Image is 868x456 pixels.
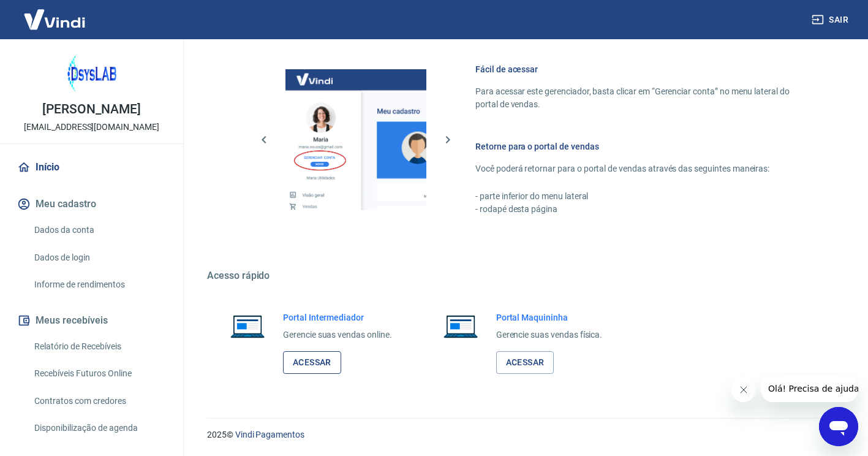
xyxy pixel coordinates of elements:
p: Gerencie suas vendas online. [283,329,392,341]
a: Informe de rendimentos [29,272,168,297]
h6: Portal Intermediador [283,311,392,324]
a: Disponibilização de agenda [29,416,168,441]
a: Contratos com credores [29,389,168,414]
span: Olá! Precisa de ajuda? [7,9,103,18]
img: Imagem de um notebook aberto [222,311,273,341]
a: Dados da conta [29,218,168,243]
p: - parte inferior do menu lateral [475,190,809,203]
p: 2025 © [207,428,839,441]
p: [PERSON_NAME] [42,103,140,116]
p: [EMAIL_ADDRESS][DOMAIN_NAME] [24,121,159,134]
p: Gerencie suas vendas física. [496,329,603,341]
a: Relatório de Recebíveis [29,334,168,359]
button: Meu cadastro [15,191,168,218]
p: - rodapé desta página [475,203,809,216]
p: Para acessar este gerenciador, basta clicar em “Gerenciar conta” no menu lateral do portal de ven... [475,85,809,111]
button: Meus recebíveis [15,307,168,334]
h5: Acesso rápido [207,270,839,282]
a: Acessar [283,351,341,374]
iframe: Botão para abrir a janela de mensagens [819,407,858,446]
img: Vindi [15,1,94,38]
a: Recebíveis Futuros Online [29,361,168,386]
h6: Portal Maquininha [496,311,603,324]
img: 34898181-a950-4937-a6e6-67e32eaa6798.jpeg [67,49,116,98]
a: Dados de login [29,245,168,270]
iframe: Mensagem da empresa [761,375,858,402]
h6: Retorne para o portal de vendas [475,140,809,153]
a: Início [15,154,168,181]
iframe: Fechar mensagem [731,378,756,402]
p: Você poderá retornar para o portal de vendas através das seguintes maneiras: [475,162,809,175]
a: Vindi Pagamentos [235,430,304,439]
button: Sair [809,9,853,31]
a: Acessar [496,351,554,374]
img: Imagem da dashboard mostrando o botão de gerenciar conta na sidebar no lado esquerdo [285,69,426,210]
img: Imagem de um notebook aberto [435,311,486,341]
h6: Fácil de acessar [475,63,809,75]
